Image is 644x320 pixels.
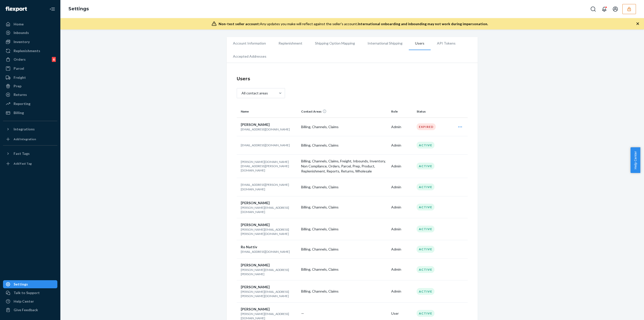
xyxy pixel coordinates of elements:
[241,201,270,205] span: [PERSON_NAME]
[301,159,387,174] p: Billing, Channels, Claims, Freight, Inbounds, Inventory, Non Compliance, Orders, Parcel, Prep, Pr...
[14,66,24,71] div: Parcel
[301,143,387,148] p: Billing, Channels, Claims
[14,307,38,312] div: Give Feedback
[3,306,57,314] button: Give Feedback
[417,142,434,149] div: Active
[14,137,36,141] div: Add Integration
[599,4,609,14] button: Open notifications
[237,76,468,82] h4: Users
[14,57,26,62] div: Orders
[417,288,434,295] div: Active
[389,240,415,259] td: Admin
[14,161,32,166] div: Add Fast Tag
[3,100,57,108] a: Reporting
[14,299,34,304] div: Help Center
[301,247,387,252] p: Billing, Channels, Claims
[241,245,257,249] span: Ro Nattiv
[241,160,297,172] p: [PERSON_NAME][DOMAIN_NAME][EMAIL_ADDRESS][PERSON_NAME][DOMAIN_NAME]
[3,160,57,168] a: Add Fast Tag
[454,122,467,132] div: Open user actions
[389,105,415,118] th: Role
[3,47,57,55] a: Replenishments
[64,2,93,16] ol: breadcrumbs
[417,226,434,232] div: Active
[3,135,57,143] a: Add Integration
[417,266,434,273] div: Active
[389,218,415,240] td: Admin
[309,37,361,50] li: Shipping Option Mapping
[431,37,462,50] li: API Tokens
[219,21,488,26] div: Any updates you make will reflect against the seller's account.
[14,48,40,53] div: Replenishments
[389,280,415,302] td: Admin
[389,136,415,154] td: Admin
[389,259,415,280] td: Admin
[237,105,299,118] th: Name
[241,127,297,131] p: [EMAIL_ADDRESS][DOMAIN_NAME]
[389,196,415,218] td: Admin
[301,124,387,129] p: Billing, Channels, Claims
[241,263,270,267] span: [PERSON_NAME]
[3,297,57,305] a: Help Center
[227,37,272,50] li: Account Information
[301,205,387,210] p: Billing, Channels, Claims
[301,267,387,272] p: Billing, Channels, Claims
[14,22,24,27] div: Home
[389,118,415,136] td: Admin
[301,289,387,294] p: Billing, Channels, Claims
[6,7,27,12] img: Flexport logo
[52,57,56,62] div: 6
[241,143,297,147] p: [EMAIL_ADDRESS][DOMAIN_NAME]
[3,29,57,37] a: Inbounds
[241,227,297,236] p: [PERSON_NAME][EMAIL_ADDRESS][PERSON_NAME][DOMAIN_NAME]
[3,20,57,28] a: Home
[409,37,431,50] li: Users
[272,37,309,50] li: Replenishment
[14,290,40,295] div: Talk to Support
[3,91,57,99] a: Returns
[3,289,57,297] button: Talk to Support
[3,82,57,90] a: Prep
[14,151,30,156] div: Fast Tags
[301,311,304,315] span: —
[417,163,434,169] div: Active
[417,184,434,190] div: Active
[241,223,270,227] span: [PERSON_NAME]
[299,105,389,118] th: Contact Areas
[415,105,452,118] th: Status
[14,84,21,89] div: Prep
[3,150,57,158] button: Fast Tags
[241,205,297,214] p: [PERSON_NAME][EMAIL_ADDRESS][DOMAIN_NAME]
[241,290,297,298] p: [PERSON_NAME][EMAIL_ADDRESS][PERSON_NAME][DOMAIN_NAME]
[241,122,270,127] span: [PERSON_NAME]
[3,64,57,73] a: Parcel
[3,74,57,82] a: Freight
[242,91,268,96] div: All contact areas
[612,305,639,317] iframe: Opens a widget where you can chat to one of our agents
[14,39,30,44] div: Inventory
[3,38,57,46] a: Inventory
[301,185,387,190] p: Billing, Channels, Claims
[588,4,598,14] button: Open Search Box
[389,154,415,178] td: Admin
[3,55,57,63] a: Orders6
[219,22,260,26] span: Non-test seller account:
[14,110,24,115] div: Billing
[361,37,409,50] li: International Shipping
[14,30,29,35] div: Inbounds
[3,109,57,117] a: Billing
[630,147,640,173] button: Help Center
[389,178,415,196] td: Admin
[3,125,57,133] button: Integrations
[610,4,620,14] button: Open account menu
[241,183,297,191] p: [EMAIL_ADDRESS][PERSON_NAME][DOMAIN_NAME]
[241,250,297,254] p: [EMAIL_ADDRESS][DOMAIN_NAME]
[241,285,270,289] span: [PERSON_NAME]
[417,310,434,317] div: Active
[417,246,434,253] div: Active
[14,92,27,97] div: Returns
[417,123,436,130] div: Expired
[3,280,57,288] a: Settings
[47,4,57,14] button: Close Navigation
